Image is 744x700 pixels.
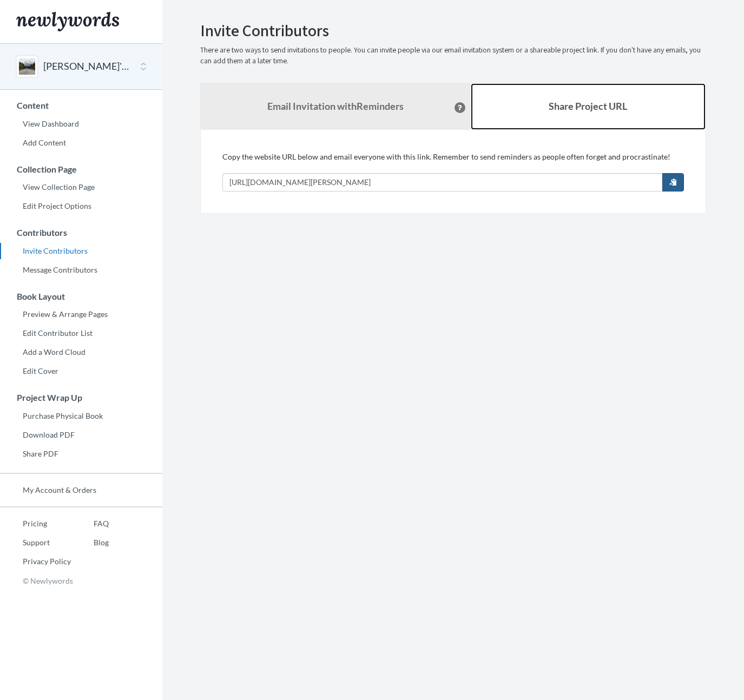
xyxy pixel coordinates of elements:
a: FAQ [71,516,109,532]
button: [PERSON_NAME]'s Retirement Celebration [43,60,131,74]
h3: Contributors [1,228,162,237]
div: Copy the website URL below and email everyone with this link. Remember to send reminders as peopl... [222,151,684,191]
h2: Invite Contributors [200,22,706,39]
strong: Email Invitation with Reminders [267,100,404,112]
b: Share Project URL [549,100,627,112]
p: There are two ways to send invitations to people. You can invite people via our email invitation ... [200,45,706,67]
h3: Project Wrap Up [1,393,162,402]
img: Newlywords logo [16,12,119,31]
a: Blog [71,534,109,551]
h3: Book Layout [1,292,162,301]
h3: Collection Page [1,164,162,174]
h3: Content [1,101,162,110]
span: Support [23,8,62,17]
